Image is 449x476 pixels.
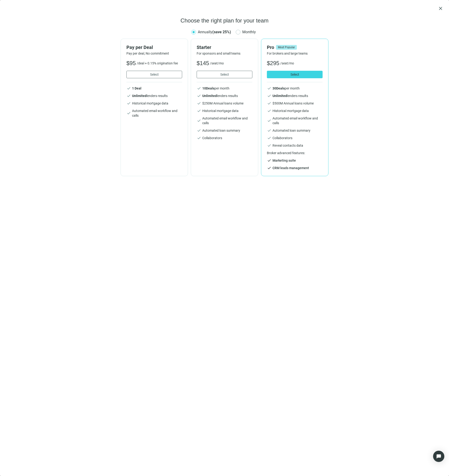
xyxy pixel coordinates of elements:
[210,61,224,66] span: /seat/mo
[267,59,279,67] span: $295
[272,136,292,140] span: Collaborators
[126,101,131,106] span: check
[267,151,323,155] span: Broker advanced features:
[126,93,131,98] span: check
[272,101,314,105] span: $ 500 M Annual loans volume
[197,51,252,56] span: For sponsors and small teams
[202,86,214,90] b: 10 Deals
[267,136,272,140] span: check
[197,59,209,67] span: $145
[202,86,229,90] span: per month
[267,108,272,113] span: check
[267,45,274,50] span: Pro
[212,30,231,34] b: (save 25%)
[132,86,141,90] b: 1 Deal
[267,101,272,106] span: check
[197,86,201,91] span: check
[132,101,168,106] span: Historical mortgage data
[202,136,222,140] span: Collaborators
[202,116,252,125] span: Automated email workflow and calls
[150,73,159,76] span: Select
[202,101,243,105] span: $ 250 M Annual loans volume
[272,128,310,133] span: Automated loan summary
[197,108,201,113] span: check
[197,128,201,133] span: check
[267,118,272,123] span: check
[272,86,285,90] b: 30 Deals
[272,166,309,170] span: CRM leads management
[197,101,201,106] span: check
[126,86,131,91] span: check
[267,86,272,91] span: check
[132,108,182,118] span: Automated email workflow and calls
[132,94,147,98] b: Unlimited
[276,45,297,50] span: Most Popular
[272,158,296,163] span: Marketing suite
[202,94,238,98] span: lenders results
[280,61,294,66] span: /seat/mo
[126,51,182,56] span: Pay per deal, No commitment
[197,71,252,78] button: Select
[180,17,269,24] span: Choose the right plan for your team
[132,94,168,98] span: lenders results
[267,51,323,56] span: For brokers and large teams
[267,93,272,98] span: check
[126,111,131,115] span: check
[438,6,443,11] button: close
[272,94,308,98] span: lenders results
[267,166,272,170] span: check
[433,451,444,462] div: Open Intercom Messenger
[202,94,217,98] b: Unlimited
[272,143,303,148] span: Reveal contacts data
[202,108,239,113] span: Historical mortgage data
[126,45,153,50] span: Pay per Deal
[267,143,272,148] span: check
[4,4,236,157] body: Rich Text Area. Press ALT-0 for help.
[291,73,299,76] span: Select
[220,73,229,76] span: Select
[272,116,323,125] span: Automated email workflow and calls
[126,71,182,78] button: Select
[126,59,136,67] span: $95
[272,86,300,90] span: per month
[272,108,309,113] span: Historical mortgage data
[198,30,231,34] span: Annually
[267,158,272,163] span: check
[197,93,201,98] span: check
[197,118,201,123] span: check
[267,128,272,133] span: check
[267,71,323,78] button: Select
[197,136,201,140] span: check
[202,128,240,133] span: Automated loan summary
[197,45,211,50] span: Starter
[272,94,287,98] b: Unlimited
[240,29,258,35] span: Monthly
[137,61,178,66] span: /deal + 0.15% origination fee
